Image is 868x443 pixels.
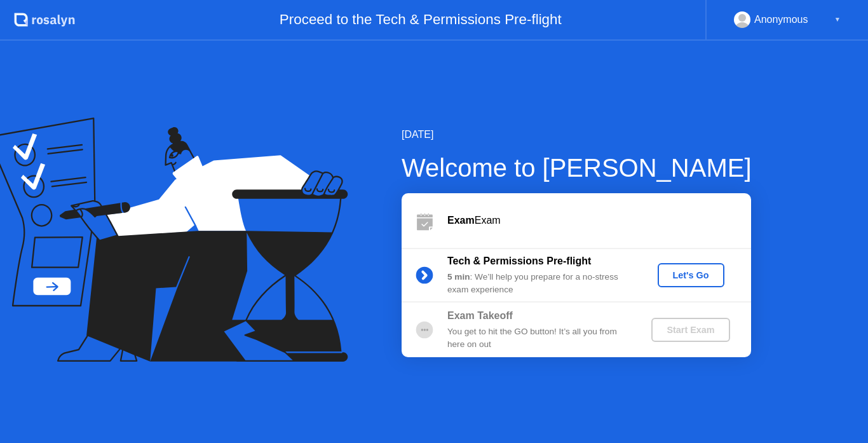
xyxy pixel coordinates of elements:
[402,127,752,142] div: [DATE]
[834,11,841,28] div: ▼
[754,11,808,28] div: Anonymous
[402,149,752,187] div: Welcome to [PERSON_NAME]
[447,325,630,351] div: You get to hit the GO button! It’s all you from here on out
[447,213,751,228] div: Exam
[447,310,513,321] b: Exam Takeoff
[651,318,729,342] button: Start Exam
[447,271,630,297] div: : We’ll help you prepare for a no-stress exam experience
[656,325,724,335] div: Start Exam
[447,272,470,282] b: 5 min
[658,263,724,287] button: Let's Go
[663,270,719,280] div: Let's Go
[447,215,475,226] b: Exam
[447,256,591,266] b: Tech & Permissions Pre-flight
